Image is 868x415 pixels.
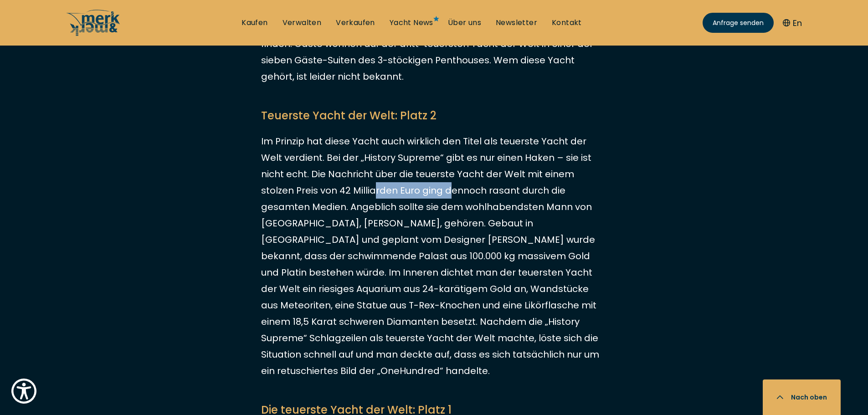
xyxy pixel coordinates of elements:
button: Show Accessibility Preferences [9,376,39,406]
p: Im Prinzip hat diese Yacht auch wirklich den Titel als teuerste Yacht der Welt verdient. Bei der ... [261,133,607,379]
span: Anfrage senden [713,18,764,28]
a: Über uns [448,18,481,28]
a: Anfrage senden [703,13,774,33]
a: Verwalten [282,18,322,28]
a: Newsletter [496,18,537,28]
h2: Teuerste Yacht der Welt: Platz 2 [261,108,607,124]
a: Verkaufen [336,18,375,28]
a: Yacht News [390,18,433,28]
button: Nach oben [763,379,841,415]
a: Kontakt [552,18,582,28]
button: En [783,17,802,29]
a: Kaufen [241,18,267,28]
